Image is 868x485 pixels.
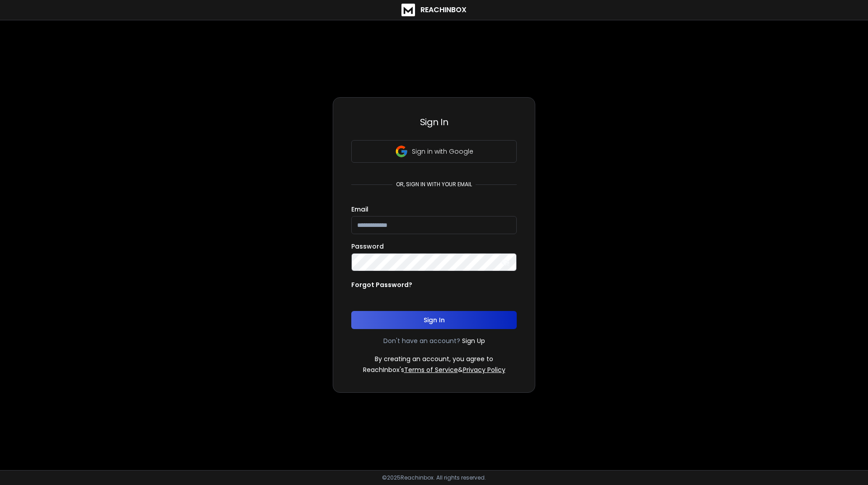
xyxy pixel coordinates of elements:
[382,474,486,481] p: © 2025 Reachinbox. All rights reserved.
[401,4,415,16] img: logo
[351,140,517,163] button: Sign in with Google
[363,365,505,374] p: ReachInbox's &
[463,365,505,374] a: Privacy Policy
[420,5,467,15] h1: ReachInbox
[351,116,517,128] h3: Sign In
[351,311,517,329] button: Sign In
[412,147,473,156] p: Sign in with Google
[351,280,412,289] p: Forgot Password?
[375,354,493,363] p: By creating an account, you agree to
[392,181,476,188] p: or, sign in with your email
[351,243,384,250] label: Password
[351,206,368,212] label: Email
[401,4,467,16] a: ReachInbox
[383,336,460,345] p: Don't have an account?
[462,336,485,345] a: Sign Up
[404,365,458,374] a: Terms of Service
